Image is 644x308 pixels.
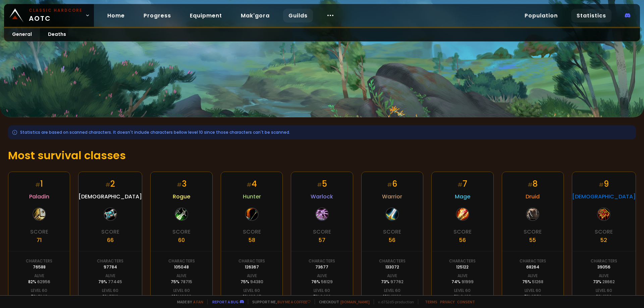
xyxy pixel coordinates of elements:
span: 56129 [321,279,333,285]
div: Score [383,228,401,236]
span: 78715 [180,279,192,285]
div: Characters [97,258,123,264]
div: 68264 [526,264,539,270]
div: 58 [249,236,255,244]
div: 6 [387,178,397,190]
div: Level 60 [384,288,400,294]
span: Hunter [243,192,261,201]
div: Level 60 [173,288,190,294]
div: Level 60 [244,288,260,294]
div: Alive [317,273,327,279]
div: 125122 [456,264,469,270]
a: Buy me a coffee [277,299,311,304]
div: 7 [458,178,467,190]
a: Population [519,9,563,22]
div: Score [243,228,261,236]
small: # [177,181,182,189]
div: Characters [591,258,617,264]
div: 56 [389,236,395,244]
div: Alive [105,273,115,279]
div: 60 [178,236,185,244]
div: 39056 [597,264,610,270]
a: Statistics [571,9,611,22]
a: Home [102,9,130,22]
h1: Most survival classes [8,147,636,164]
div: 5 % [313,294,331,300]
div: Score [595,228,613,236]
div: Characters [26,258,52,264]
div: 57 [319,236,325,244]
span: [DEMOGRAPHIC_DATA] [572,192,636,201]
span: 62956 [37,279,50,285]
a: Consent [457,299,475,304]
span: 77445 [108,279,122,285]
div: Level 60 [31,288,47,294]
div: 74 % [451,279,474,285]
div: 8 % [102,294,118,300]
span: 3578 [531,294,541,299]
div: Alive [247,273,257,279]
div: 126367 [245,264,259,270]
div: 3 [177,178,186,190]
div: Alive [176,273,186,279]
div: 76588 [33,264,46,270]
span: 94380 [250,279,263,285]
span: 10889 [180,294,192,299]
div: 75 % [171,279,192,285]
div: 5 % [524,294,541,300]
div: 4 [247,178,257,190]
div: Score [313,228,331,236]
span: Mage [455,192,470,201]
div: 73 % [381,279,404,285]
div: 7 % [31,294,48,300]
div: Score [30,228,48,236]
span: Druid [526,192,540,201]
a: Terms [425,299,437,304]
div: Characters [379,258,406,264]
small: # [247,181,252,189]
div: 9 [599,178,609,190]
span: 5149 [38,294,48,299]
span: 9439 [461,294,471,299]
div: 76 % [311,279,333,285]
a: Privacy [440,299,454,304]
div: Alive [528,273,538,279]
a: Progress [138,9,176,22]
div: Statistics are based on scanned characters. It doesn't include characters bellow level 10 since t... [8,125,636,139]
a: Classic HardcoreAOTC [4,4,94,27]
div: Alive [458,273,468,279]
div: Alive [34,273,44,279]
div: 5 [317,178,327,190]
div: 66 [107,236,114,244]
div: Level 60 [596,288,612,294]
span: Rogue [173,192,190,201]
small: Classic Hardcore [29,7,83,13]
div: Score [524,228,542,236]
span: Checkout [315,299,370,304]
span: 7516 [109,294,118,299]
div: Score [172,228,191,236]
small: # [317,181,322,189]
span: AOTC [29,7,83,23]
div: Characters [238,258,265,264]
small: # [387,181,392,189]
a: Equipment [184,9,227,22]
div: 73677 [315,264,328,270]
a: a fan [193,299,203,304]
span: [DEMOGRAPHIC_DATA] [78,192,142,201]
div: 2 [105,178,115,190]
a: Deaths [40,28,74,41]
div: Level 60 [102,288,118,294]
span: Warlock [311,192,333,201]
span: Paladin [29,192,49,201]
span: v. d752d5 - production [374,299,414,304]
div: 6 % [596,294,612,300]
small: # [528,181,533,189]
div: Level 60 [314,288,330,294]
div: Level 60 [525,288,541,294]
div: Level 60 [454,288,471,294]
small: # [458,181,463,189]
a: Guilds [283,9,313,22]
span: 10347 [249,294,261,299]
div: Score [453,228,472,236]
